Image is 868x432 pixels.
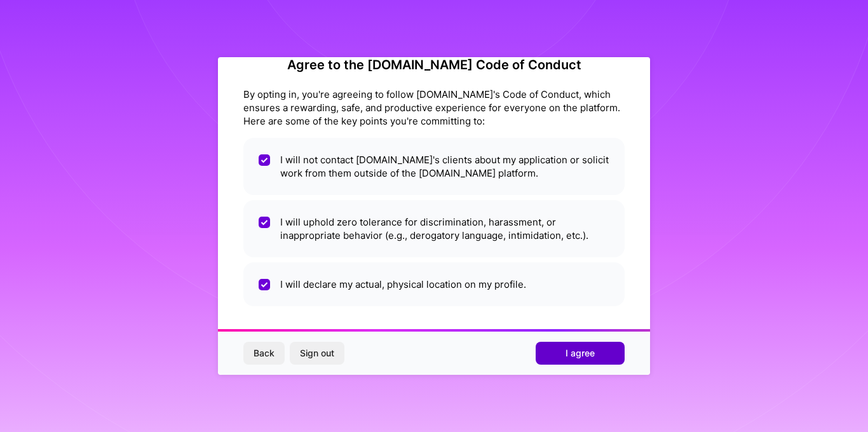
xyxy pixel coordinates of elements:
button: Sign out [290,342,344,365]
h2: Agree to the [DOMAIN_NAME] Code of Conduct [243,57,625,72]
div: By opting in, you're agreeing to follow [DOMAIN_NAME]'s Code of Conduct, which ensures a rewardin... [243,88,625,128]
button: I agree [536,342,625,365]
span: I agree [566,347,595,360]
li: I will uphold zero tolerance for discrimination, harassment, or inappropriate behavior (e.g., der... [243,200,625,257]
li: I will not contact [DOMAIN_NAME]'s clients about my application or solicit work from them outside... [243,138,625,195]
button: Back [243,342,285,365]
span: Sign out [300,347,334,360]
span: Back [254,347,275,360]
li: I will declare my actual, physical location on my profile. [243,262,625,306]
